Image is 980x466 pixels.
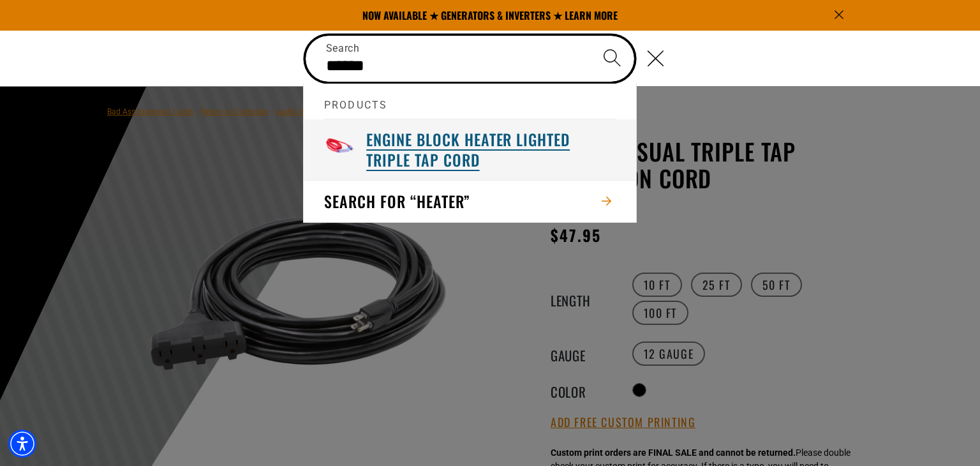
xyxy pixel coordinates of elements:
h3: Engine Block Heater Lighted Triple Tap Cord [366,130,616,169]
div: Accessibility Menu [8,430,36,458]
h2: Products [324,84,616,119]
button: Close [635,36,676,80]
img: red [324,130,356,162]
button: Search [590,36,634,80]
a: Engine Block Heater Lighted Triple Tap Cord [304,119,636,179]
button: Search for “heater” [304,181,636,223]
